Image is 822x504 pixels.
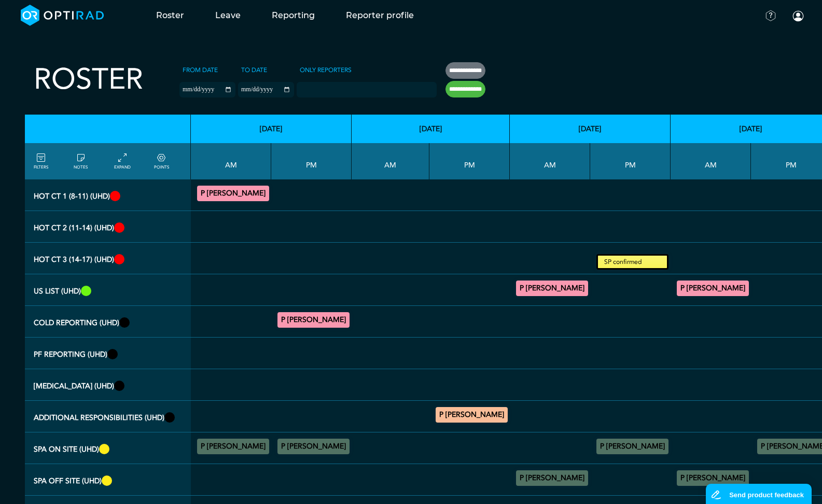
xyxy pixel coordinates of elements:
a: show/hide notes [74,152,88,171]
summary: P [PERSON_NAME] [279,314,348,326]
div: US General Paediatric 10:00 - 13:00 [677,281,749,296]
summary: P [PERSON_NAME] [437,409,506,421]
summary: P [PERSON_NAME] [598,440,667,453]
summary: P [PERSON_NAME] [678,472,747,484]
a: FILTERS [34,152,48,171]
th: PM [429,143,510,179]
th: Hot CT 2 (11-14) (UHD) [25,211,191,243]
summary: P [PERSON_NAME] [518,472,587,484]
th: AM [191,143,271,179]
input: null [298,83,350,93]
a: collapse/expand entries [114,152,131,171]
div: Off Site 09:00 - 10:00 [677,470,749,486]
th: AM [352,143,429,179]
th: Hot CT 3 (14-17) (UHD) [25,243,191,274]
div: Board Meeting 14:30 - 17:00 [436,407,508,423]
th: US list (UHD) [25,274,191,306]
th: AM [671,143,751,179]
summary: P [PERSON_NAME] [199,187,268,200]
h2: Roster [34,62,143,97]
th: [DATE] [510,115,671,143]
th: [DATE] [352,115,510,143]
div: General CT/General MRI 20:00 - 21:01 [277,312,350,328]
th: PM [271,143,352,179]
label: To date [238,62,270,78]
summary: P [PERSON_NAME] [518,282,587,295]
th: [DATE] [191,115,352,143]
th: COLD REPORTING (UHD) [25,306,191,338]
div: US General Paediatric 09:00 - 11:00 [516,281,588,296]
summary: P [PERSON_NAME] [199,440,268,453]
summary: P [PERSON_NAME] [678,282,747,295]
th: PM [590,143,671,179]
summary: P [PERSON_NAME] [279,440,348,453]
th: AM [510,143,590,179]
th: SPA OFF SITE (UHD) [25,464,191,496]
a: collapse/expand expected points [154,152,169,171]
div: CT Trauma & Urgent 08:00 - 11:00 [197,186,269,201]
div: On Site 14:00 - 15:00 [277,439,350,454]
th: PF Reporting (UHD) [25,338,191,369]
small: SP confirmed [598,256,667,268]
label: Only Reporters [297,62,355,78]
div: On Site 11:00 - 12:00 [197,439,269,454]
th: Hot CT 1 (8-11) (UHD) [25,179,191,211]
th: SPA ON SITE (UHD) [25,432,191,464]
th: Fluoroscopy (UHD) [25,369,191,401]
th: Additional Responsibilities (UHD) [25,401,191,432]
div: On Site 12:00 - 13:00 [596,439,668,454]
label: From date [179,62,221,78]
img: brand-opti-rad-logos-blue-and-white-d2f68631ba2948856bd03f2d395fb146ddc8fb01b4b6e9315ea85fa773367... [21,5,104,26]
div: Off Site 08:00 - 09:00 [516,470,588,486]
